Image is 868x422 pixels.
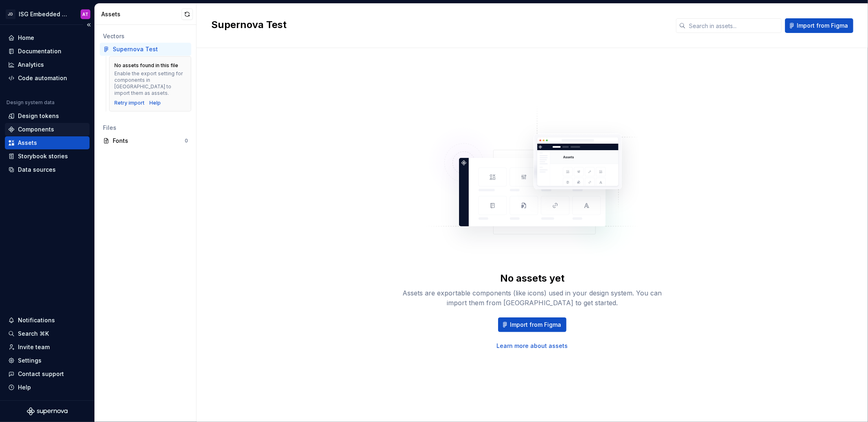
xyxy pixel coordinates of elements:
[5,367,90,380] button: Contact support
[510,321,561,329] span: Import from Figma
[402,288,662,308] div: Assets are exportable components (like icons) used in your design system. You can import them fro...
[18,316,55,324] div: Notifications
[19,10,71,18] div: ISG Embedded Design System
[114,70,186,96] div: Enable the export setting for components in [GEOGRAPHIC_DATA] to import them as assets.
[5,45,90,58] a: Documentation
[18,166,56,174] div: Data sources
[18,330,49,338] div: Search ⌘K
[18,112,59,120] div: Design tokens
[101,10,181,18] div: Assets
[18,356,42,365] div: Settings
[5,58,90,71] a: Analytics
[498,317,566,332] button: Import from Figma
[113,137,185,145] div: Fonts
[5,136,90,149] a: Assets
[18,139,37,147] div: Assets
[114,100,144,106] button: Retry import
[5,381,90,394] button: Help
[100,134,191,147] a: Fonts0
[18,34,34,42] div: Home
[100,43,191,56] a: Supernova Test
[18,343,50,351] div: Invite team
[5,314,90,327] button: Notifications
[114,62,178,69] div: No assets found in this file
[18,125,54,133] div: Components
[18,152,68,160] div: Storybook stories
[2,5,93,23] button: JDISG Embedded Design SystemAT
[185,138,188,144] div: 0
[785,18,853,33] button: Import from Figma
[7,99,55,106] div: Design system data
[211,18,666,31] h2: Supernova Test
[500,272,564,285] div: No assets yet
[149,100,161,106] a: Help
[497,342,568,350] a: Learn more about assets
[103,124,188,132] div: Files
[113,45,158,53] div: Supernova Test
[5,354,90,367] a: Settings
[83,19,94,31] button: Collapse sidebar
[18,383,31,391] div: Help
[18,61,44,69] div: Analytics
[5,341,90,354] a: Invite team
[797,22,848,30] span: Import from Figma
[5,123,90,136] a: Components
[5,72,90,85] a: Code automation
[5,163,90,176] a: Data sources
[18,370,64,378] div: Contact support
[18,47,61,55] div: Documentation
[686,18,782,33] input: Search in assets...
[103,32,188,40] div: Vectors
[83,11,89,17] div: AT
[5,327,90,340] button: Search ⌘K
[27,407,68,415] svg: Supernova Logo
[5,150,90,163] a: Storybook stories
[18,74,67,82] div: Code automation
[5,31,90,44] a: Home
[6,9,15,19] div: JD
[5,109,90,122] a: Design tokens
